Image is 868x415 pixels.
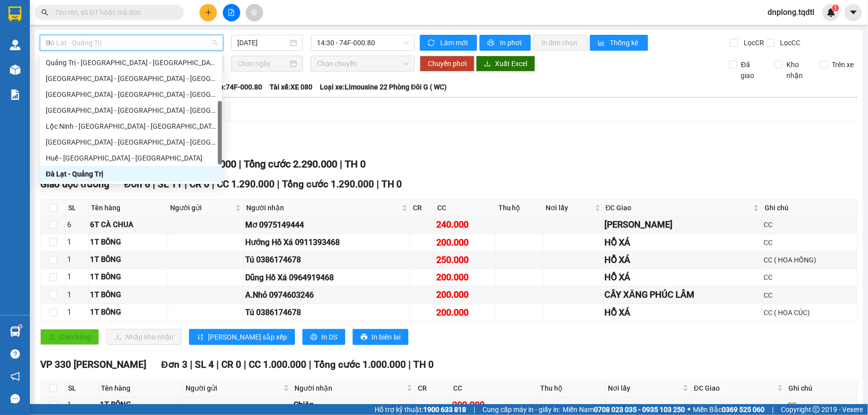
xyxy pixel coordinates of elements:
span: CR 0 [190,178,209,190]
input: Tìm tên, số ĐT hoặc mã đơn [55,7,172,18]
div: 1T BÔNG [90,237,166,249]
div: Mơ 0975149444 [245,219,408,231]
span: dnplong.tqdtl [760,6,822,18]
button: plus [199,4,217,21]
button: file-add [223,4,240,21]
button: downloadNhập kho nhận [106,329,182,345]
span: Người gửi [186,383,282,394]
span: Đã giao [737,59,767,81]
div: Dũng Hồ Xá 0964919468 [245,271,408,284]
span: SL 4 [195,359,214,370]
div: Nha Trang - Đà Nẵng - Huế [40,134,222,150]
div: 200.000 [436,306,493,320]
span: | [772,404,773,415]
div: Quảng Trị - Bình Dương - Bình Phước [40,55,222,71]
span: | [185,178,187,190]
span: ĐC Giao [606,202,752,213]
th: Tên hàng [98,380,183,397]
span: caret-down [849,8,858,17]
span: In biên lai [372,332,400,342]
span: Xuất Excel [495,58,527,69]
input: Chọn ngày [237,58,288,69]
th: CR [415,380,451,397]
div: CC [764,219,856,230]
span: | [277,178,280,190]
span: CR 0 [221,359,241,370]
div: 1T BÔNG [90,289,166,301]
img: warehouse-icon [10,65,20,75]
span: | [408,359,411,370]
span: | [190,359,193,370]
span: Người nhận [246,202,400,213]
button: Chuyển phơi [420,56,475,72]
span: Người gửi [171,202,234,213]
div: 1 [67,307,87,319]
span: CC 1.290.000 [217,178,275,190]
span: Miền Nam [563,404,685,415]
span: | [309,359,311,370]
span: In DS [321,332,337,342]
div: 1 [67,399,96,411]
button: printerIn phơi [480,35,531,51]
th: CC [451,380,538,397]
span: | [377,178,379,190]
span: download [484,60,491,68]
div: HỒ XÁ [605,270,760,284]
span: Tổng cước 2.290.000 [244,158,337,170]
div: Chiên [293,399,413,411]
span: printer [487,39,496,47]
div: Hướng Hồ Xá 0911393468 [245,236,408,249]
span: Tổng cước 1.290.000 [282,178,374,190]
div: Quảng Bình - Quảng Trị - Huế - Lộc Ninh [40,102,222,118]
div: 1T BÔNG [90,254,166,266]
strong: 1900 633 818 [423,406,466,414]
span: 1 [834,4,837,11]
div: CC [764,272,856,283]
span: Thống kê [610,37,640,48]
span: Kho nhận [782,59,812,81]
span: Lọc CC [776,37,802,48]
span: ĐC Giao [694,383,775,394]
span: CC 1.000.000 [249,359,306,370]
span: Người nhận [294,383,405,394]
span: SL 11 [158,178,182,190]
img: warehouse-icon [10,40,20,50]
div: Đà Lạt - Quảng Trị [40,166,222,182]
strong: 0708 023 035 - 0935 103 250 [594,406,685,414]
span: Trên xe [828,59,858,70]
span: TH 0 [345,158,366,170]
th: CR [410,200,435,216]
div: 240.000 [436,218,493,232]
th: Tên hàng [89,200,168,216]
div: 1 [67,289,87,301]
span: copyright [813,406,820,413]
span: aim [251,9,258,16]
sup: 1 [19,325,22,328]
div: Lộc Ninh - [GEOGRAPHIC_DATA] - [GEOGRAPHIC_DATA] - [GEOGRAPHIC_DATA] [46,121,216,132]
div: HỒ XÁ [605,306,760,320]
div: 1T BÔNG [90,271,166,283]
span: printer [310,333,317,341]
div: 200.000 [436,270,493,284]
img: icon-new-feature [827,8,836,17]
button: bar-chartThống kê [590,35,648,51]
span: Tài xế: XE 080 [270,82,312,92]
span: | [239,158,241,170]
span: | [212,178,214,190]
span: [PERSON_NAME] sắp xếp [208,332,287,342]
button: printerIn DS [302,329,345,345]
span: Miền Bắc [693,404,765,415]
strong: 0369 525 060 [722,406,765,414]
button: syncLàm mới [420,35,477,51]
img: solution-icon [10,89,20,100]
span: Tổng cước 1.000.000 [314,359,406,370]
div: 1T BÔNG [90,307,166,319]
div: [GEOGRAPHIC_DATA] - [GEOGRAPHIC_DATA] - [GEOGRAPHIC_DATA] [46,89,216,100]
th: SL [66,200,89,216]
span: printer [361,333,368,341]
div: 1 [67,254,87,266]
div: Huế - Đà Nẵng - Nha Trang [40,150,222,166]
div: 1 [67,237,87,249]
span: Số xe: 74F-000.80 [207,82,262,92]
div: CC ( HOA HỒNG) [764,254,856,265]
